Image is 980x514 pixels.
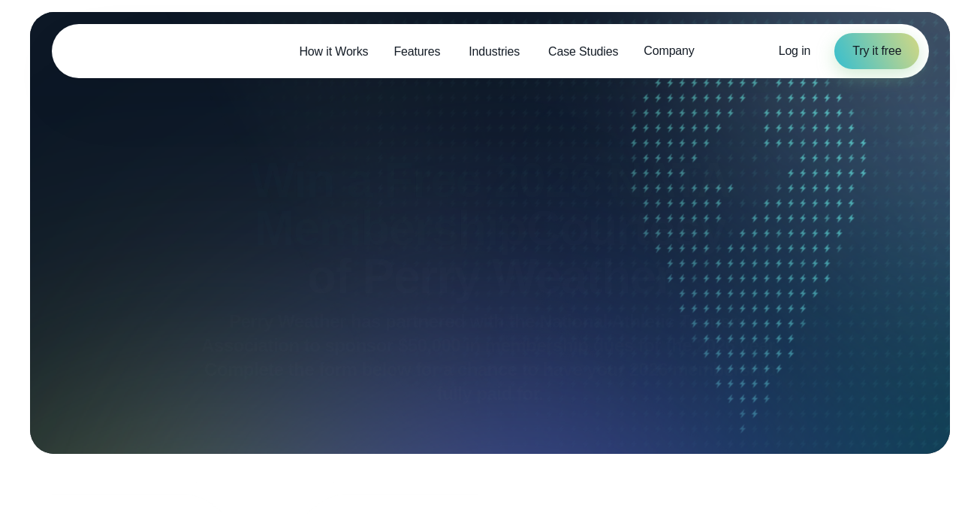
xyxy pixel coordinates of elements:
[779,42,811,60] a: Log in
[286,36,381,67] a: How it Works
[394,43,440,61] span: Features
[469,43,520,61] span: Industries
[535,36,631,67] a: Case Studies
[852,42,901,60] span: Try it free
[779,44,811,57] span: Log in
[834,33,919,69] a: Try it free
[548,43,618,61] span: Case Studies
[644,42,694,60] span: Company
[299,43,368,61] span: How it Works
